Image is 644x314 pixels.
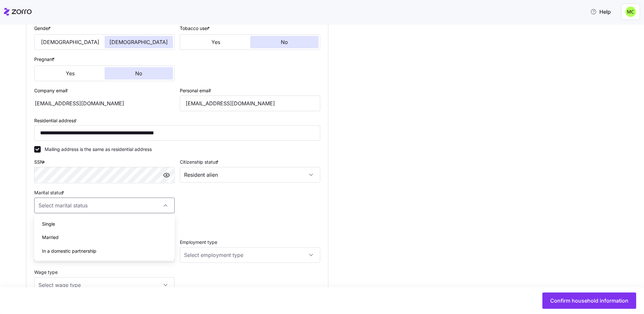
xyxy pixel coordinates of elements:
[41,39,99,45] span: [DEMOGRAPHIC_DATA]
[211,39,220,45] span: Yes
[42,234,59,241] span: Married
[34,158,47,166] label: SSN
[34,269,58,276] label: Wage type
[180,87,213,94] label: Personal email
[550,297,628,305] span: Confirm household information
[34,117,78,124] label: Residential address
[34,198,175,213] input: Select marital status
[585,5,616,18] button: Help
[180,239,217,246] label: Employment type
[180,167,320,183] input: Select citizenship status
[34,189,65,196] label: Marital status
[180,96,320,111] input: Email
[109,39,168,45] span: [DEMOGRAPHIC_DATA]
[34,277,175,293] input: Select wage type
[180,247,320,263] input: Select employment type
[41,146,152,153] label: Mailing address is the same as residential address
[281,39,288,45] span: No
[542,292,636,309] button: Confirm household information
[180,25,211,32] label: Tobacco user
[34,87,69,94] label: Company email
[34,25,52,32] label: Gender
[66,71,75,76] span: Yes
[42,247,96,255] span: In a domestic partnership
[135,71,142,76] span: No
[180,158,220,166] label: Citizenship status
[34,56,56,63] label: Pregnant
[42,220,55,228] span: Single
[625,7,636,17] img: fb6fbd1e9160ef83da3948286d18e3ea
[590,8,611,16] span: Help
